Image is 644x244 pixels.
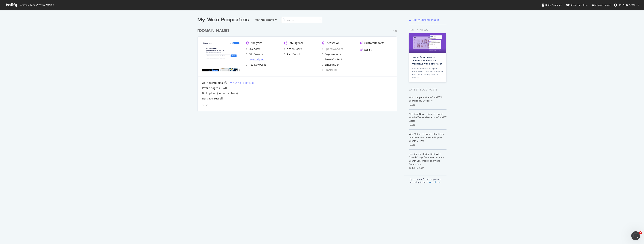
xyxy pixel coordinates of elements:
[284,47,302,51] a: ActionBoard
[322,68,337,72] a: SmartLink
[409,103,446,107] div: [DATE]
[202,91,238,95] a: Bulkupload (content - check)
[404,176,446,184] div: By using our Services, you are agreeing to the
[249,63,266,67] div: RealKeywords
[393,29,397,33] div: Pro
[287,47,302,51] div: ActionBoard
[284,52,300,56] a: AlertPanel
[249,52,263,56] div: SiteCrawler
[409,28,446,32] div: Botify news
[409,167,446,170] div: 26th June 2025
[364,48,372,52] div: Assist
[566,3,588,7] div: Knowledge Base
[409,88,446,92] div: Latest Blog Posts
[198,28,229,33] div: [DOMAIN_NAME]
[289,41,303,45] div: Intelligence
[230,81,253,84] a: New Ad-Hoc Project
[206,103,208,107] div: angle-right
[198,16,249,24] div: My Web Properties
[201,102,206,108] div: angle-left
[202,81,223,85] div: Ad-Hoc Projects
[325,52,341,56] div: PageWorkers
[409,33,446,53] img: How to Save Hours on Content and Research Workflows with Botify Assist
[413,18,439,22] div: Botify Chrome Plugin
[364,41,384,45] div: CustomReports
[409,132,445,142] a: Why Mid-Sized Brands Should Use IndexNow to Accelerate Organic Search Growth
[246,52,263,56] a: SiteCrawler
[639,231,642,234] span: 1
[611,2,642,8] button: [PERSON_NAME]
[252,17,278,23] button: Most recent crawl
[327,41,340,45] div: Activation
[322,47,343,51] a: SpeedWorkers
[322,58,342,61] a: SmartContent
[246,47,260,51] a: Overview
[542,3,562,7] div: Botify Academy
[631,231,640,240] iframe: Intercom live chat
[198,28,230,33] a: [DOMAIN_NAME]
[249,47,260,51] div: Overview
[202,86,218,90] a: Profile pages
[409,143,446,147] div: [DATE]
[409,152,444,166] a: Leveling the Playing Field: Why Growth-Stage Companies Are at a Search Crossroads, and What Comes...
[619,3,636,7] span: Wayne Burden
[360,41,384,45] a: CustomReports
[412,67,443,79] div: With its powerful AI agents, Botify Assist is here to empower your team, turning hours of manual…
[255,19,274,21] div: Most recent crawl
[251,41,262,45] div: Analytics
[221,86,228,90] a: [DATE]
[592,3,611,7] div: Organizations
[281,17,322,23] input: Search
[427,180,441,184] a: Terms of Use
[325,58,342,61] div: SmartContent
[246,58,264,61] a: LogAnalyzer
[409,112,446,122] a: AI Is Your New Customer: How to Win the Visibility Battle in a ChatGPT World
[287,52,300,56] div: AlertPanel
[233,81,253,84] div: New Ad-Hoc Project
[325,63,339,67] div: SmartIndex
[409,123,446,127] div: [DATE]
[246,63,266,67] a: RealKeywords
[198,24,400,111] div: grid
[322,63,339,67] a: SmartIndex
[412,56,442,65] a: How to Save Hours on Content and Research Workflows with Botify Assist
[249,58,264,61] div: LogAnalyzer
[409,96,443,102] a: What Happens When ChatGPT Is Your Holiday Shopper?
[409,18,439,22] a: Botify Chrome Plugin
[202,97,223,100] a: Bark 301 Test all
[20,4,54,7] span: Welcome back, [PERSON_NAME] !
[322,52,341,56] a: PageWorkers
[202,41,240,71] img: www.bark.com
[360,48,372,52] a: Assist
